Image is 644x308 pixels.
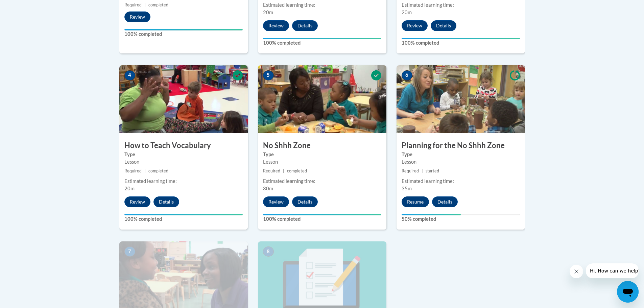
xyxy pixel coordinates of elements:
span: | [144,168,146,173]
h3: How to Teach Vocabulary [119,140,248,151]
label: 100% completed [124,215,243,223]
button: Review [263,196,289,207]
div: Estimated learning time: [124,177,243,185]
span: started [426,168,439,173]
button: Review [402,20,428,31]
label: 50% completed [402,215,520,223]
iframe: Close message [570,265,583,278]
button: Resume [402,196,429,207]
img: Course Image [397,65,525,133]
label: Type [402,151,520,158]
span: completed [148,2,168,7]
button: Details [292,196,318,207]
div: Your progress [263,214,381,215]
label: Type [263,151,381,158]
label: Type [124,151,243,158]
button: Details [153,196,179,207]
span: 30m [263,186,273,191]
span: | [422,168,423,173]
button: Details [292,20,318,31]
div: Lesson [402,158,520,166]
span: completed [287,168,307,173]
div: Your progress [124,214,243,215]
div: Estimated learning time: [263,1,381,9]
span: 7 [124,246,135,257]
span: | [283,168,284,173]
span: 4 [124,70,135,80]
button: Review [124,11,150,22]
div: Estimated learning time: [402,177,520,185]
h3: No Shhh Zone [258,140,386,151]
span: 5 [263,70,274,80]
div: Estimated learning time: [402,1,520,9]
button: Details [431,20,456,31]
span: 20m [124,186,135,191]
span: 20m [402,9,412,15]
span: Required [124,168,142,173]
label: 100% completed [263,39,381,47]
button: Review [124,196,150,207]
iframe: Message from company [586,263,639,278]
img: Course Image [258,65,386,133]
span: Required [263,168,280,173]
button: Details [432,196,458,207]
div: Your progress [124,29,243,30]
div: Lesson [124,158,243,166]
iframe: Button to launch messaging window [617,281,639,303]
span: Required [124,2,142,7]
span: 6 [402,70,412,80]
div: Your progress [402,214,461,215]
span: Hi. How can we help? [4,5,55,10]
span: Required [402,168,419,173]
img: Course Image [119,65,248,133]
div: Lesson [263,158,381,166]
label: 100% completed [124,30,243,38]
span: | [144,2,146,7]
span: 8 [263,246,274,257]
label: 100% completed [263,215,381,223]
div: Your progress [402,38,520,39]
h3: Planning for the No Shhh Zone [397,140,525,151]
div: Your progress [263,38,381,39]
span: completed [148,168,168,173]
button: Review [263,20,289,31]
div: Estimated learning time: [263,177,381,185]
label: 100% completed [402,39,520,47]
span: 20m [263,9,273,15]
span: 35m [402,186,412,191]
